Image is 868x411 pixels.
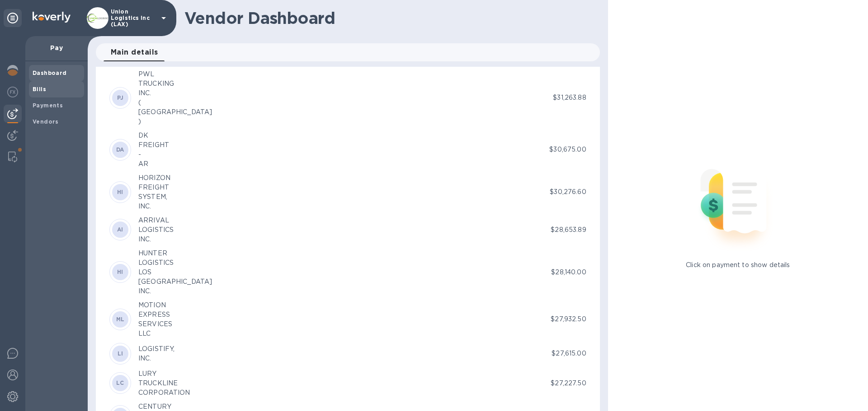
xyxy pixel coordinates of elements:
[138,192,170,202] div: SYSTEM,
[138,319,172,329] div: SERVICES
[551,314,586,324] p: $27,932.50
[138,69,212,79] div: PWL
[33,118,59,125] b: Vendors
[138,225,174,235] div: LOGISTICS
[138,159,169,169] div: AR
[116,146,124,153] b: DA
[138,369,190,379] div: LURY
[138,268,212,277] div: LOS
[138,140,169,150] div: FREIGHT
[549,145,586,154] p: $30,675.00
[551,225,586,235] p: $28,653.89
[138,79,212,88] div: TRUCKING
[138,379,190,388] div: TRUCKLINE
[138,183,170,192] div: FREIGHT
[111,46,158,59] span: Main details
[138,150,169,159] div: -
[33,12,71,23] img: Logo
[184,9,594,28] h1: Vendor Dashboard
[551,379,586,388] p: $27,227.50
[138,310,172,319] div: EXPRESS
[686,260,790,270] p: Click on payment to show details
[138,173,170,183] div: HORIZON
[117,94,124,101] b: PJ
[4,9,22,27] div: Unpin categories
[138,300,172,310] div: MOTION
[117,268,123,275] b: HI
[111,9,156,28] p: Union Logistics Inc (LAX)
[116,316,125,323] b: ML
[118,350,123,357] b: LI
[117,189,123,195] b: HI
[553,93,586,102] p: $31,263.88
[7,87,18,97] img: Foreign exchange
[138,286,212,296] div: INC.
[33,86,46,92] b: Bills
[551,268,586,277] p: $28,140.00
[138,235,174,244] div: INC.
[552,349,586,358] p: $27,615.00
[138,202,170,211] div: INC.
[117,226,123,233] b: AI
[550,187,586,197] p: $30,276.60
[33,43,80,52] p: Pay
[138,258,212,268] div: LOGISTICS
[138,107,212,117] div: [GEOGRAPHIC_DATA]
[138,98,212,107] div: (
[33,69,67,76] b: Dashboard
[138,249,212,258] div: HUNTER
[138,354,175,363] div: INC.
[138,131,169,140] div: DK
[138,388,190,397] div: CORPORATION
[33,102,63,109] b: Payments
[138,88,212,98] div: INC.
[138,277,212,286] div: [GEOGRAPHIC_DATA]
[116,379,124,386] b: LC
[138,344,175,354] div: LOGISTIFY,
[138,117,212,126] div: )
[138,329,172,338] div: LLC
[138,216,174,225] div: ARRIVAL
